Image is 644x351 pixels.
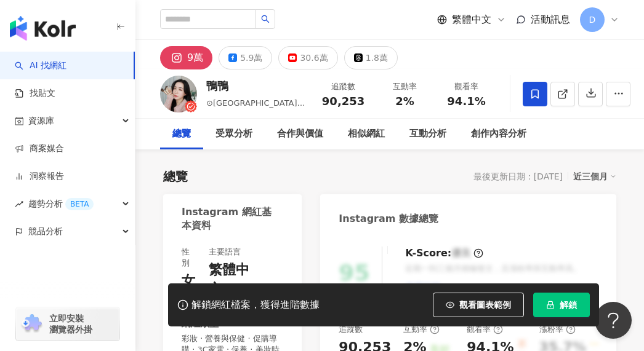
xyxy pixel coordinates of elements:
div: 受眾分析 [215,127,252,141]
div: 繁體中文 [209,261,257,299]
a: 找貼文 [15,87,55,100]
span: 繁體中文 [452,13,491,26]
span: 資源庫 [28,107,54,135]
div: 觀看率 [467,324,503,335]
a: 洞察報告 [15,170,64,183]
span: 立即安裝 瀏覽器外掛 [49,313,92,335]
div: 漲粉率 [539,324,576,335]
span: lock [546,301,555,309]
span: 解鎖 [560,300,577,310]
div: 總覽 [172,127,191,141]
div: 主要語言 [209,246,241,258]
div: Instagram 網紅基本資料 [182,205,277,233]
div: 觀看率 [443,81,490,93]
div: 相似網紅 [348,127,385,141]
span: 94.1% [447,95,485,108]
img: chrome extension [20,314,44,334]
span: 趨勢分析 [28,190,94,218]
div: 性別 [182,246,196,269]
div: 總覽 [163,168,188,185]
span: 競品分析 [28,218,63,245]
a: 商案媒合 [15,143,64,155]
button: 觀看圖表範例 [433,293,524,317]
button: 9萬 [160,46,212,69]
button: 5.9萬 [219,46,272,69]
div: 30.6萬 [300,49,328,66]
button: 解鎖 [533,293,590,317]
div: BETA [65,198,94,210]
span: 觀看圖表範例 [459,300,511,310]
div: 女 [182,272,195,291]
img: logo [10,16,76,41]
span: 活動訊息 [531,14,570,25]
a: chrome extension立即安裝 瀏覽器外掛 [16,307,119,341]
div: 鴨鴨 [206,78,307,93]
span: D [589,13,596,26]
div: 追蹤數 [339,324,363,335]
div: 9萬 [187,49,203,66]
button: 30.6萬 [278,46,337,69]
div: 合作與價值 [277,127,323,141]
span: 90,253 [322,95,364,108]
div: 近三個月 [573,168,616,184]
a: searchAI 找網紅 [15,60,66,72]
div: 解鎖網紅檔案，獲得進階數據 [191,299,320,312]
button: 1.8萬 [344,46,398,69]
div: 互動率 [403,324,440,335]
div: K-Score : [405,246,483,260]
div: 最後更新日期：[DATE] [473,172,563,181]
div: 追蹤數 [320,81,367,93]
span: rise [15,200,23,208]
img: KOL Avatar [160,76,197,112]
div: 1.8萬 [366,49,388,66]
span: ⊙[GEOGRAPHIC_DATA]⊙, [GEOGRAPHIC_DATA] [206,98,307,120]
div: 互動率 [382,81,429,93]
div: 創作內容分析 [471,127,526,141]
span: search [261,15,270,23]
div: 互動分析 [409,127,446,141]
div: 5.9萬 [240,49,262,66]
span: 2% [395,95,414,108]
div: Instagram 數據總覽 [339,212,438,226]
